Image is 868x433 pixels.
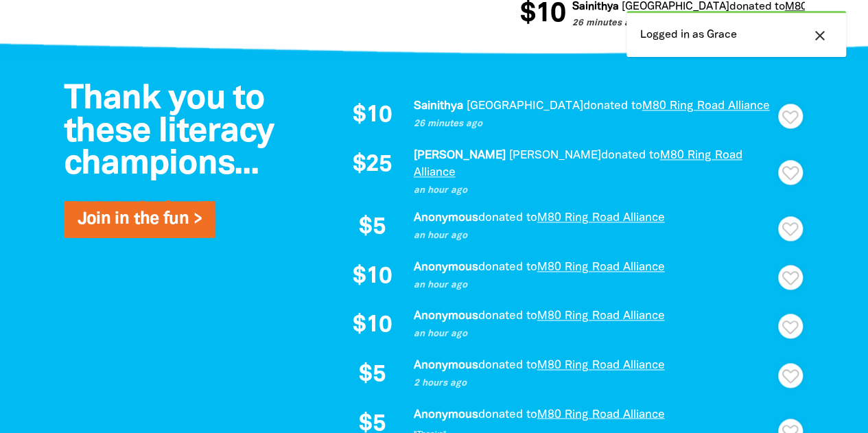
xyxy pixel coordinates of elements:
span: $5 [359,216,385,239]
em: [PERSON_NAME] [508,150,600,161]
em: [GEOGRAPHIC_DATA] [618,2,726,12]
em: Anonymous [413,311,478,321]
a: M80 Ring Road Alliance [537,311,664,321]
span: donated to [478,409,537,419]
span: $10 [353,104,392,128]
span: $5 [359,364,385,387]
p: an hour ago [413,184,773,198]
em: Sainithya [413,101,462,111]
span: $25 [353,154,392,177]
em: Anonymous [413,360,478,371]
em: [GEOGRAPHIC_DATA] [466,101,583,111]
em: Anonymous [413,213,478,223]
em: Sainithya [569,2,615,12]
a: M80 Ring Road Alliance [537,213,664,223]
span: $10 [353,314,392,338]
em: Anonymous [413,262,478,272]
a: M80 Ring Road Alliance [537,409,664,419]
span: $10 [353,266,392,289]
p: an hour ago [413,279,773,292]
span: donated to [478,360,537,371]
p: an hour ago [413,229,773,243]
p: an hour ago [413,327,773,341]
span: Thank you to these literacy champions... [64,84,274,180]
div: Logged in as Grace [626,11,846,57]
p: 26 minutes ago [413,117,773,131]
em: Anonymous [413,409,478,419]
span: donated to [478,262,537,272]
span: donated to [478,311,537,321]
span: donated to [726,2,782,12]
i: close [812,27,828,44]
span: $10 [517,1,562,28]
a: M80 Ring Road Alliance [537,360,664,371]
span: donated to [583,101,642,111]
p: 2 hours ago [413,377,773,390]
a: M80 Ring Road Alliance [642,101,769,111]
span: donated to [478,213,537,223]
button: close [808,27,832,45]
em: [PERSON_NAME] [413,150,505,161]
a: M80 Ring Road Alliance [537,262,664,272]
a: Join in the fun > [78,211,202,227]
span: donated to [600,150,659,161]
